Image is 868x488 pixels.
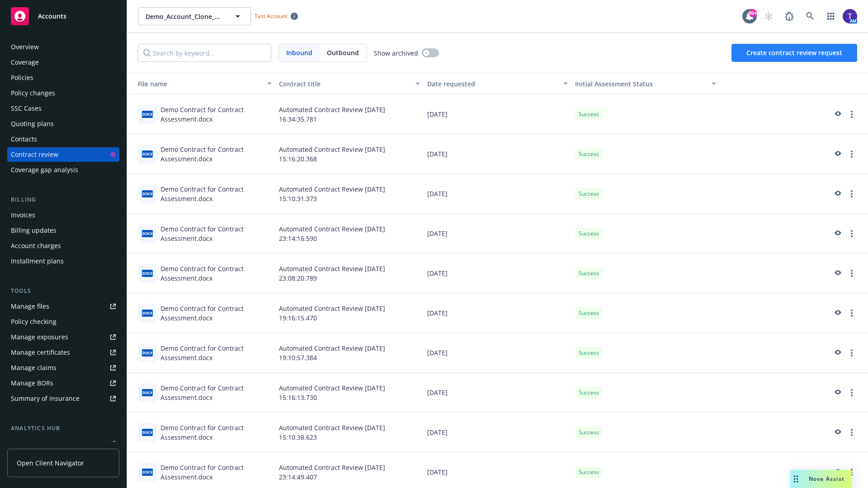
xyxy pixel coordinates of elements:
[11,345,70,360] div: Manage certificates
[832,109,843,120] a: preview
[255,12,287,20] span: Test Account
[759,7,778,25] a: Start snowing
[275,293,424,333] div: Automated Contract Review [DATE] 19:16:15.470
[11,163,78,177] div: Coverage gap analysis
[7,345,119,360] a: Manage certificates
[832,149,843,160] a: preview
[846,109,857,120] a: more
[7,55,119,70] a: Coverage
[7,424,119,433] div: Analytics hub
[11,391,80,406] div: Summary of insurance
[160,184,272,203] div: Demo Contract for Contract Assessment.docx
[7,286,119,296] div: Tools
[11,239,61,253] div: Account charges
[846,228,857,239] a: more
[424,134,572,174] div: [DATE]
[780,7,798,25] a: Report a Bug
[7,132,119,146] a: Contacts
[131,79,262,89] div: Toggle SortBy
[11,361,57,375] div: Manage claims
[275,174,424,214] div: Automated Contract Review [DATE] 15:10:31.373
[7,239,119,253] a: Account charges
[275,134,424,174] div: Automated Contract Review [DATE] 15:16:20.368
[846,149,857,160] a: more
[142,429,153,436] span: docx
[11,330,68,344] div: Manage exposures
[142,111,153,117] span: docx
[846,347,857,358] a: more
[142,150,153,157] span: docx
[424,333,572,373] div: [DATE]
[11,132,37,146] div: Contacts
[7,208,119,222] a: Invoices
[7,117,119,131] a: Quoting plans
[275,373,424,413] div: Automated Contract Review [DATE] 15:16:13.730
[7,86,119,100] a: Policy changes
[275,94,424,134] div: Automated Contract Review [DATE] 16:34:35.781
[809,475,844,483] span: Nova Assist
[575,79,706,89] div: Toggle SortBy
[7,40,119,54] a: Overview
[7,223,119,238] a: Billing updates
[11,55,39,70] div: Coverage
[11,314,57,329] div: Policy checking
[749,9,757,17] div: 99+
[843,9,857,23] img: photo
[579,349,599,357] span: Success
[17,458,84,468] span: Open Client Navigator
[279,79,410,89] div: Contract title
[38,13,66,20] span: Accounts
[142,469,153,475] span: docx
[7,361,119,375] a: Manage claims
[11,376,53,390] div: Manage BORs
[374,48,418,58] span: Show archived
[7,147,119,162] a: Contract review
[11,223,57,238] div: Billing updates
[7,391,119,406] a: Summary of insurance
[579,389,599,397] span: Success
[138,7,251,25] button: Demo_Account_Clone_QA_CR_Tests_Demo
[7,436,119,451] a: Loss summary generator
[7,254,119,268] a: Installment plans
[427,79,558,89] div: Date requested
[832,188,843,199] a: preview
[320,44,366,61] span: Outbound
[160,264,272,283] div: Demo Contract for Contract Assessment.docx
[7,101,119,116] a: SSC Cases
[579,110,599,118] span: Success
[846,427,857,438] a: more
[142,270,153,277] span: docx
[822,7,840,25] a: Switch app
[7,4,119,29] a: Accounts
[11,117,54,131] div: Quoting plans
[275,333,424,373] div: Automated Contract Review [DATE] 19:10:57.384
[801,7,819,25] a: Search
[832,228,843,239] a: preview
[11,70,33,85] div: Policies
[142,230,153,237] span: docx
[160,423,272,442] div: Demo Contract for Contract Assessment.docx
[575,80,653,88] span: Initial Assessment Status
[846,387,857,398] a: more
[275,413,424,452] div: Automated Contract Review [DATE] 15:10:38.623
[160,145,272,164] div: Demo Contract for Contract Assessment.docx
[327,48,359,57] span: Outbound
[579,428,599,436] span: Success
[731,44,857,62] button: Create contract review request
[160,304,272,323] div: Demo Contract for Contract Assessment.docx
[142,349,153,356] span: docx
[11,86,55,100] div: Policy changes
[275,253,424,293] div: Automated Contract Review [DATE] 23:08:20.789
[7,314,119,329] a: Policy checking
[131,79,262,89] div: File name
[275,214,424,253] div: Automated Contract Review [DATE] 23:14:16.590
[138,44,271,62] input: Search by keyword...
[579,190,599,198] span: Success
[160,343,272,362] div: Demo Contract for Contract Assessment.docx
[579,309,599,317] span: Success
[424,373,572,413] div: [DATE]
[11,40,39,54] div: Overview
[146,12,224,21] span: Demo_Account_Clone_QA_CR_Tests_Demo
[160,463,272,482] div: Demo Contract for Contract Assessment.docx
[846,188,857,199] a: more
